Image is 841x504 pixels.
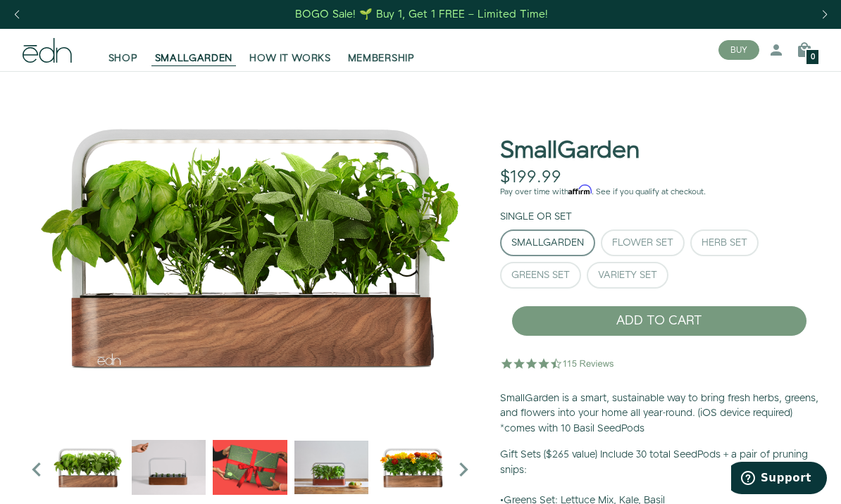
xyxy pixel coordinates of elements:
[294,4,550,25] a: BOGO Sale! 🌱 Buy 1, Get 1 FREE – Limited Time!
[23,71,478,423] div: 1 / 6
[213,430,287,504] img: EMAILS_-_Holiday_21_PT1_28_9986b34a-7908-4121-b1c1-9595d1e43abe_1024x.png
[241,34,339,65] a: HOW IT WORKS
[601,229,685,256] button: Flower Set
[339,34,423,65] a: MEMBERSHIP
[500,349,616,377] img: 4.5 star rating
[587,262,668,289] button: Variety Set
[500,138,640,164] h1: SmallGarden
[51,430,125,504] img: Official-EDN-SMALLGARDEN-HERB-HERO-SLV-2000px_1024x.png
[500,168,561,188] div: $199.99
[731,462,827,497] iframe: Opens a widget where you can find more information
[348,51,415,65] span: MEMBERSHIP
[449,455,478,484] i: Next slide
[500,448,808,477] b: Gift Sets ($265 value) Include 30 total SeedPods + a pair of pruning snips:
[500,229,595,256] button: SmallGarden
[702,238,747,248] div: Herb Set
[132,430,206,504] img: edn-trim-basil.2021-09-07_14_55_24_1024x.gif
[511,270,570,280] div: Greens Set
[155,51,233,65] span: SMALLGARDEN
[500,391,818,437] p: SmallGarden is a smart, sustainable way to bring fresh herbs, greens, and flowers into your home ...
[568,185,592,195] span: Affirm
[375,430,449,504] img: edn-smallgarden-marigold-hero-SLV-2000px_1024x.png
[500,262,581,289] button: Greens Set
[100,34,147,65] a: SHOP
[294,430,368,504] img: edn-smallgarden-mixed-herbs-table-product-2000px_1024x.jpg
[249,51,330,65] span: HOW IT WORKS
[500,186,818,199] p: Pay over time with . See if you qualify at checkout.
[511,305,807,336] button: ADD TO CART
[500,210,572,224] label: Single or Set
[108,51,138,65] span: SHOP
[690,229,759,256] button: Herb Set
[23,455,51,484] i: Previous slide
[295,7,548,22] div: BOGO Sale! 🌱 Buy 1, Get 1 FREE – Limited Time!
[718,40,759,60] button: BUY
[147,34,242,65] a: SMALLGARDEN
[811,53,815,61] span: 0
[23,71,478,423] img: Official-EDN-SMALLGARDEN-HERB-HERO-SLV-2000px_4096x.png
[511,238,584,248] div: SmallGarden
[598,270,657,280] div: Variety Set
[612,238,673,248] div: Flower Set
